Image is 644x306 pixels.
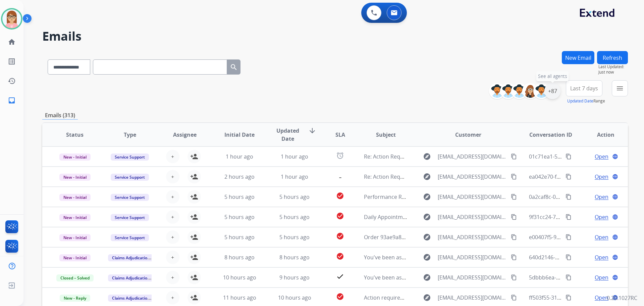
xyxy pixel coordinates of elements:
[511,154,517,160] mat-icon: content_copy
[598,64,628,70] span: Last Updated:
[108,254,154,261] span: Claims Adjudication
[166,271,179,284] button: +
[8,57,16,65] mat-icon: list_alt
[364,254,578,261] span: You've been assigned a new service order: 4b897967-917d-40dc-91ba-24da79d6121d
[336,151,344,160] mat-icon: alarm
[108,274,154,281] span: Claims Adjudication
[111,214,149,221] span: Service Support
[573,123,628,146] th: Action
[595,253,608,261] span: Open
[529,193,629,201] span: 0a2caf8c-046a-459a-9a95-e99a706aaf23
[166,150,179,163] button: +
[566,174,572,180] mat-icon: content_copy
[423,152,431,161] mat-icon: explore
[171,173,174,181] span: +
[423,213,431,221] mat-icon: explore
[190,273,198,281] mat-icon: person_add
[224,233,255,241] span: 5 hours ago
[438,173,507,181] span: [EMAIL_ADDRESS][DOMAIN_NAME]
[335,131,345,139] span: SLA
[111,194,149,201] span: Service Support
[190,294,198,302] mat-icon: person_add
[612,154,618,160] mat-icon: language
[612,254,618,260] mat-icon: language
[59,154,91,161] span: New - Initial
[364,213,484,221] span: Daily Appointment Report for Extend on [DATE]
[111,234,149,241] span: Service Support
[279,213,310,221] span: 5 hours ago
[166,190,179,204] button: +
[607,294,637,302] p: 0.20.1027RC
[190,193,198,201] mat-icon: person_add
[423,294,431,302] mat-icon: explore
[364,233,483,241] span: Order 93ae9a8d-a595-48bc-a829-68d394f08832
[281,173,308,180] span: 1 hour ago
[529,274,633,281] span: 5dbbb6ea-d9ca-4af1-8287-07d895ca8bb1
[224,254,255,261] span: 8 hours ago
[8,96,16,104] mat-icon: inbox
[336,272,344,280] mat-icon: check
[566,254,572,260] mat-icon: content_copy
[376,131,396,139] span: Subject
[566,214,572,220] mat-icon: content_copy
[8,77,16,85] mat-icon: history
[124,131,136,139] span: Type
[455,131,481,139] span: Customer
[423,233,431,241] mat-icon: explore
[423,193,431,201] mat-icon: explore
[56,274,94,281] span: Closed – Solved
[616,84,624,92] mat-icon: menu
[336,212,344,220] mat-icon: check_circle
[171,233,174,241] span: +
[230,63,238,71] mat-icon: search
[538,73,567,80] span: See all agents
[529,233,629,241] span: e00407f5-9b54-4208-a5fb-679495edc85f
[529,173,630,180] span: ea042e70-f985-40b9-8acc-e470780c1932
[166,291,179,304] button: +
[364,193,494,201] span: Performance Report for Extend reported on [DATE]
[278,294,311,301] span: 10 hours ago
[612,194,618,200] mat-icon: language
[423,173,431,181] mat-icon: explore
[171,193,174,201] span: +
[224,213,255,221] span: 5 hours ago
[511,174,517,180] mat-icon: content_copy
[438,294,507,302] span: [EMAIL_ADDRESS][DOMAIN_NAME]
[279,193,310,201] span: 5 hours ago
[529,131,572,139] span: Conversation ID
[566,234,572,240] mat-icon: content_copy
[59,234,91,241] span: New - Initial
[42,111,78,120] p: Emails (313)
[111,174,149,181] span: Service Support
[529,213,628,221] span: 9f31cc24-77f8-4128-8bf1-0c8345c2ad31
[171,213,174,221] span: +
[171,152,174,161] span: +
[279,274,310,281] span: 9 hours ago
[336,252,344,260] mat-icon: check_circle
[190,213,198,221] mat-icon: person_add
[423,253,431,261] mat-icon: explore
[595,233,608,241] span: Open
[567,98,593,104] button: Updated Date
[566,194,572,200] mat-icon: content_copy
[171,253,174,261] span: +
[438,213,507,221] span: [EMAIL_ADDRESS][DOMAIN_NAME]
[595,273,608,281] span: Open
[438,193,507,201] span: [EMAIL_ADDRESS][DOMAIN_NAME]
[59,194,91,201] span: New - Initial
[171,273,174,281] span: +
[566,80,602,96] button: Last 7 days
[567,98,605,104] span: Range
[226,153,253,160] span: 1 hour ago
[612,214,618,220] mat-icon: language
[2,9,21,28] img: avatar
[511,254,517,260] mat-icon: content_copy
[438,152,507,161] span: [EMAIL_ADDRESS][DOMAIN_NAME]
[336,192,344,200] mat-icon: check_circle
[562,51,594,64] button: New Email
[8,38,16,46] mat-icon: home
[108,295,154,302] span: Claims Adjudication
[612,234,618,240] mat-icon: language
[308,127,316,135] mat-icon: arrow_downward
[279,254,310,261] span: 8 hours ago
